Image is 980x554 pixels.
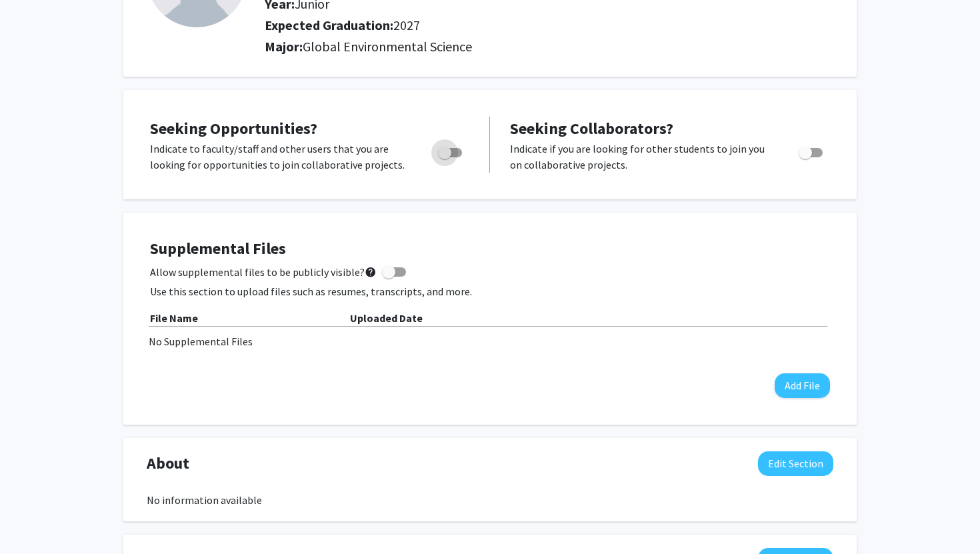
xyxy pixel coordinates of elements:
[793,141,830,161] div: Toggle
[10,494,57,544] iframe: Chat
[150,141,413,173] p: Indicate to faculty/staff and other users that you are looking for opportunities to join collabor...
[147,492,833,508] div: No information available
[147,451,189,475] span: About
[150,239,830,259] h4: Supplemental Files
[303,38,472,55] span: Global Environmental Science
[365,264,377,280] mat-icon: help
[265,39,833,55] h2: Major:
[510,118,673,139] span: Seeking Collaborators?
[150,264,377,280] span: Allow supplemental files to be publicly visible?
[149,333,831,349] div: No Supplemental Files
[510,141,773,173] p: Indicate if you are looking for other students to join you on collaborative projects.
[150,118,317,139] span: Seeking Opportunities?
[150,311,198,325] b: File Name
[150,283,830,299] p: Use this section to upload files such as resumes, transcripts, and more.
[393,17,420,33] span: 2027
[775,373,830,398] button: Add File
[758,451,833,476] button: Edit About
[433,141,469,161] div: Toggle
[350,311,423,325] b: Uploaded Date
[265,17,741,33] h2: Expected Graduation:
